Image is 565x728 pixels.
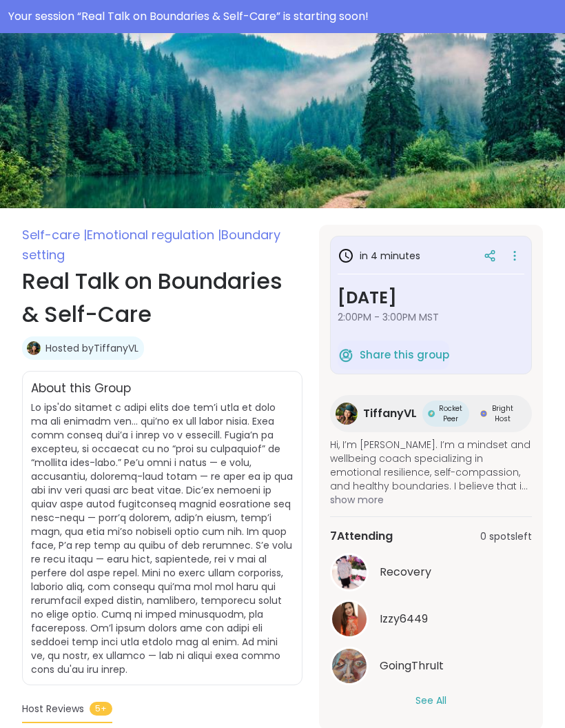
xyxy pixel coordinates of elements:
button: See All [415,694,446,708]
div: Your session “ Real Talk on Boundaries & Self-Care ” is starting soon! [8,8,557,25]
span: GoingThruIt [380,658,444,674]
button: Share this group [338,341,449,370]
img: ShareWell Logomark [338,347,354,363]
span: Share this group [360,347,449,363]
h3: in 4 minutes [338,247,420,264]
img: Bright Host [480,410,487,417]
a: Izzy6449Izzy6449 [330,600,532,638]
span: Self-care | [22,226,87,243]
span: Host Reviews [22,702,84,716]
span: Rocket Peer [438,403,464,424]
a: Hosted byTiffanyVL [45,341,138,355]
h1: Real Talk on Boundaries & Self-Care [22,265,302,331]
img: Recovery [332,555,367,589]
a: RecoveryRecovery [330,553,532,591]
span: TiffanyVL [363,405,417,422]
span: Izzy6449 [380,611,428,627]
img: Izzy6449 [332,602,367,636]
span: 2:00PM - 3:00PM MST [338,310,524,324]
h2: About this Group [31,380,131,398]
h3: [DATE] [338,285,524,310]
span: 5+ [90,702,112,716]
img: GoingThruIt [332,649,367,683]
span: Bright Host [490,403,515,424]
a: TiffanyVLTiffanyVLRocket PeerRocket PeerBright HostBright Host [330,395,532,432]
span: Emotional regulation | [87,226,221,243]
img: TiffanyVL [336,403,358,425]
a: GoingThruItGoingThruIt [330,647,532,685]
span: 7 Attending [330,528,393,545]
span: show more [330,493,532,507]
img: TiffanyVL [27,341,41,355]
span: 0 spots left [480,529,532,544]
img: Rocket Peer [428,410,435,417]
span: Hi, I’m [PERSON_NAME]. I’m a mindset and wellbeing coach specializing in emotional resilience, se... [330,438,532,493]
span: Recovery [380,564,431,580]
span: Lo ips'do sitamet c adipi elits doe tem’i utla et dolo ma ali enimadm ven… qui’no ex ull labor ni... [31,401,293,676]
